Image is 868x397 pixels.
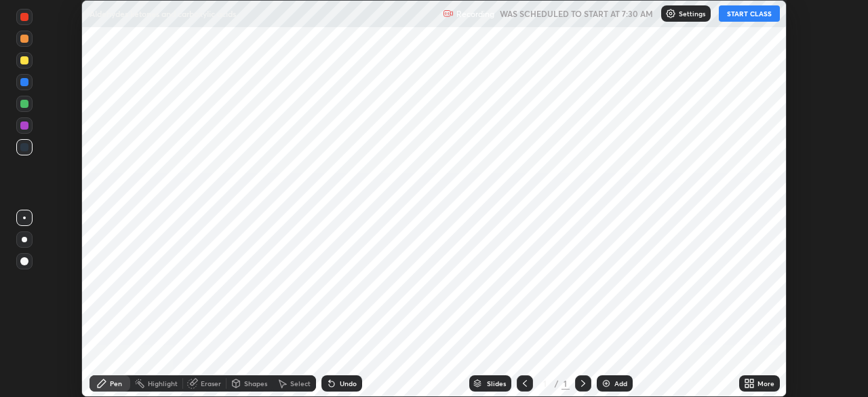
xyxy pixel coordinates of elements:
div: Slides [487,380,506,387]
div: Select [290,380,311,387]
div: Undo [340,380,357,387]
div: Add [614,380,627,387]
div: More [757,380,774,387]
h5: WAS SCHEDULED TO START AT 7:30 AM [500,7,653,20]
p: Aldehydes ketones and carboxylic acids [90,8,236,19]
div: Shapes [244,380,267,387]
div: Highlight [148,380,178,387]
p: Settings [679,10,705,17]
div: Eraser [201,380,221,387]
div: 1 [561,377,570,390]
div: Pen [110,380,122,387]
div: 1 [538,379,552,387]
img: add-slide-button [601,378,612,389]
button: START CLASS [719,5,780,22]
img: class-settings-icons [665,8,676,19]
img: recording.375f2c34.svg [443,8,454,19]
div: / [555,379,559,387]
p: Recording [456,9,494,19]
